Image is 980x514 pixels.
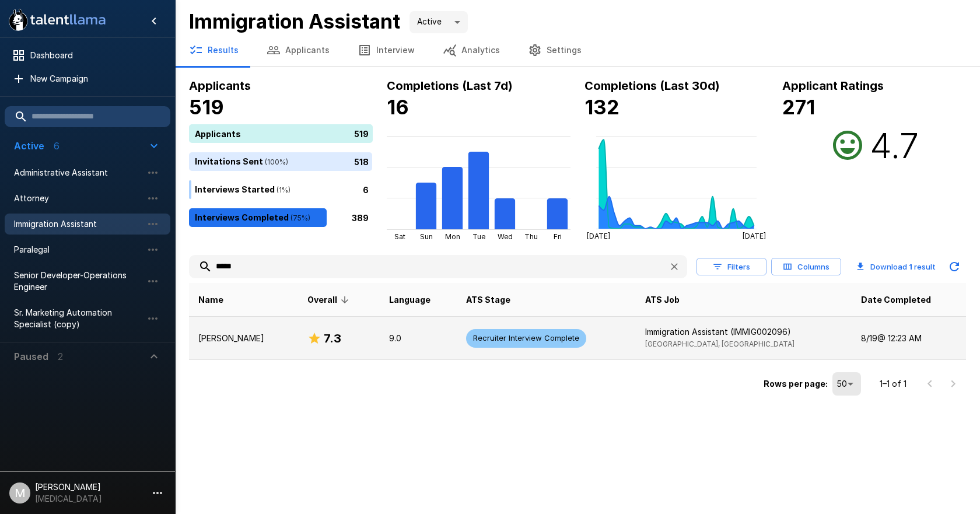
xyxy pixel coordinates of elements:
b: Completions (Last 7d) [387,79,513,93]
span: ATS Job [645,293,680,307]
b: 16 [387,95,409,119]
tspan: Tue [473,232,485,241]
b: Immigration Assistant [189,9,400,33]
span: Date Completed [861,293,931,307]
b: 519 [189,95,224,119]
span: [GEOGRAPHIC_DATA], [GEOGRAPHIC_DATA] [645,340,794,348]
button: Results [175,34,253,67]
p: 1–1 of 1 [880,378,907,390]
span: Recruiter Interview Complete [466,333,586,344]
span: Language [389,293,430,307]
tspan: [DATE] [743,232,766,240]
p: 9.0 [389,333,448,344]
p: 518 [354,155,369,167]
button: Applicants [253,34,344,67]
button: Columns [771,258,841,276]
p: 519 [354,127,369,139]
tspan: Sun [420,232,433,241]
button: Updated Today - 12:37 PM [943,255,966,278]
b: Applicant Ratings [782,79,884,93]
h6: 7.3 [324,329,341,348]
tspan: [DATE] [587,232,610,240]
button: Settings [514,34,596,67]
tspan: Wed [498,232,513,241]
b: 271 [782,95,815,119]
tspan: Sat [394,232,405,241]
span: Name [198,293,223,307]
b: 1 [909,262,912,271]
tspan: Thu [524,232,538,241]
h2: 4.7 [870,124,919,166]
span: Overall [307,293,352,307]
tspan: Fri [554,232,562,241]
b: Applicants [189,79,251,93]
p: Immigration Assistant (IMMIG002096) [645,326,843,338]
button: Interview [344,34,429,67]
p: 6 [363,183,369,195]
button: Analytics [429,34,514,67]
span: ATS Stage [466,293,510,307]
button: Filters [696,258,766,276]
tspan: Mon [445,232,460,241]
div: 50 [832,372,861,396]
b: Completions (Last 30d) [584,79,720,93]
div: Active [409,11,468,33]
td: 8/19 @ 12:23 AM [852,317,966,360]
button: Download 1 result [852,255,940,278]
p: [PERSON_NAME] [198,333,289,344]
p: 389 [352,211,369,223]
p: Rows per page: [764,378,828,390]
b: 132 [584,95,619,119]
